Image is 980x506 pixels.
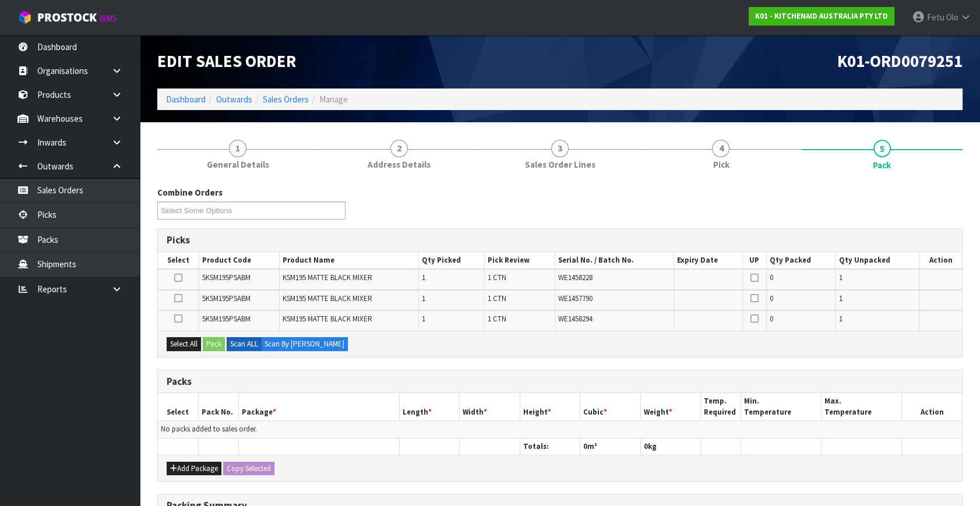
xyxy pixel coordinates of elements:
[558,273,593,282] span: WE1458228
[202,314,251,324] span: 5KSM195PSABM
[770,293,773,303] span: 0
[902,393,963,420] th: Action
[838,314,842,324] span: 1
[207,158,269,171] span: General Details
[485,252,555,269] th: Pick Review
[749,7,894,26] a: K01 - KITCHENAID AUSTRALIA PTY LTD
[770,273,773,282] span: 0
[460,393,520,420] th: Width
[873,140,891,157] span: 5
[279,252,418,269] th: Product Name
[199,252,279,269] th: Product Code
[927,12,944,23] span: Fetu
[99,13,117,24] small: WMS
[158,421,962,438] td: No packs added to sales order.
[422,293,425,303] span: 1
[216,94,252,105] a: Outwards
[238,393,399,420] th: Package
[640,438,701,455] th: kg
[198,393,238,420] th: Pack No.
[742,252,766,269] th: UP
[558,314,593,324] span: WE1458294
[167,235,953,246] h3: Picks
[158,252,199,269] th: Select
[551,140,569,157] span: 3
[283,273,372,282] span: KSM195 MATTE BLACK MIXER
[555,252,674,269] th: Serial No. / Batch No.
[399,393,460,420] th: Length
[712,140,729,157] span: 4
[766,252,836,269] th: Qty Packed
[583,441,587,451] span: 0
[640,393,701,420] th: Weight
[580,438,641,455] th: m³
[167,376,953,387] h3: Packs
[838,293,842,303] span: 1
[283,293,372,303] span: KSM195 MATTE BLACK MIXER
[166,94,206,105] a: Dashboard
[229,140,246,157] span: 1
[770,314,773,324] span: 0
[368,158,431,171] span: Address Details
[836,252,919,269] th: Qty Unpacked
[167,462,221,476] button: Add Package
[203,337,225,351] button: Pack
[822,393,902,420] th: Max. Temperature
[422,314,425,324] span: 1
[741,393,822,420] th: Min. Temperature
[488,273,506,282] span: 1 CTN
[644,441,648,451] span: 0
[946,12,958,23] span: Olo
[488,293,506,303] span: 1 CTN
[263,94,309,105] a: Sales Orders
[558,293,593,303] span: WE1457790
[919,252,962,269] th: Action
[227,337,262,351] label: Scan ALL
[157,186,223,199] label: Combine Orders
[755,11,888,21] strong: K01 - KITCHENAID AUSTRALIA PTY LTD
[838,273,842,282] span: 1
[202,293,251,303] span: 5KSM195PSABM
[319,94,348,105] span: Manage
[520,438,580,455] th: Totals:
[419,252,485,269] th: Qty Picked
[390,140,408,157] span: 2
[37,10,97,25] span: ProStock
[520,393,580,420] th: Height
[223,462,274,476] button: Copy Selected
[157,51,296,72] span: Edit Sales Order
[837,51,963,72] span: K01-ORD0079251
[674,252,743,269] th: Expiry Date
[488,314,506,324] span: 1 CTN
[261,337,348,351] label: Scan By [PERSON_NAME]
[283,314,372,324] span: KSM195 MATTE BLACK MIXER
[167,337,201,351] button: Select All
[17,10,32,24] img: cube-alt.png
[202,273,251,282] span: 5KSM195PSABM
[422,273,425,282] span: 1
[580,393,641,420] th: Cubic
[525,158,595,171] span: Sales Order Lines
[701,393,741,420] th: Temp. Required
[873,159,891,171] span: Pack
[713,158,729,171] span: Pick
[158,393,198,420] th: Select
